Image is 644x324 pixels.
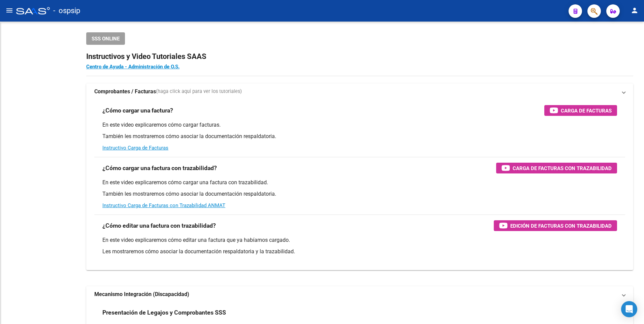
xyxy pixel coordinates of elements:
[621,301,637,317] div: Open Intercom Messenger
[5,6,13,14] mat-icon: menu
[631,6,639,14] mat-icon: person
[53,3,80,18] span: - ospsip
[92,36,120,42] span: SSS ONLINE
[102,121,617,129] p: En este video explicaremos cómo cargar facturas.
[102,202,225,208] a: Instructivo Carga de Facturas con Trazabilidad ANMAT
[510,222,612,230] span: Edición de Facturas con Trazabilidad
[86,84,633,100] mat-expansion-panel-header: Comprobantes / Facturas(haga click aquí para ver los tutoriales)
[102,163,217,173] h3: ¿Cómo cargar una factura con trazabilidad?
[102,248,617,255] p: Les mostraremos cómo asociar la documentación respaldatoria y la trazabilidad.
[94,88,156,95] strong: Comprobantes / Facturas
[102,133,617,140] p: También les mostraremos cómo asociar la documentación respaldatoria.
[102,179,617,186] p: En este video explicaremos cómo cargar una factura con trazabilidad.
[86,64,180,70] a: Centro de Ayuda - Administración de O.S.
[86,32,125,45] button: SSS ONLINE
[156,88,242,95] span: (haga click aquí para ver los tutoriales)
[102,308,226,317] h3: Presentación de Legajos y Comprobantes SSS
[86,286,633,302] mat-expansion-panel-header: Mecanismo Integración (Discapacidad)
[102,190,617,198] p: También les mostraremos cómo asociar la documentación respaldatoria.
[561,106,612,115] span: Carga de Facturas
[102,106,173,115] h3: ¿Cómo cargar una factura?
[102,236,617,244] p: En este video explicaremos cómo editar una factura que ya habíamos cargado.
[102,145,168,151] a: Instructivo Carga de Facturas
[496,163,617,173] button: Carga de Facturas con Trazabilidad
[94,291,189,298] strong: Mecanismo Integración (Discapacidad)
[86,100,633,270] div: Comprobantes / Facturas(haga click aquí para ver los tutoriales)
[102,221,216,230] h3: ¿Cómo editar una factura con trazabilidad?
[544,105,617,116] button: Carga de Facturas
[513,164,612,172] span: Carga de Facturas con Trazabilidad
[494,220,617,231] button: Edición de Facturas con Trazabilidad
[86,50,633,63] h2: Instructivos y Video Tutoriales SAAS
